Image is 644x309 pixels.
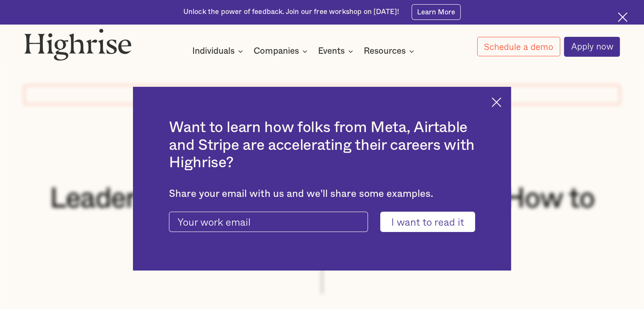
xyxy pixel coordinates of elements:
div: Resources [364,46,406,56]
div: Resources [364,46,417,56]
input: Your work email [169,212,368,232]
div: Share your email with us and we'll share some examples. [169,188,475,200]
input: I want to read it [380,212,475,232]
div: Unlock the power of feedback. Join our free workshop on [DATE]! [183,7,399,17]
img: Cross icon [618,12,627,22]
a: Schedule a demo [477,37,560,56]
form: current-ascender-blog-article-modal-form [169,212,475,232]
h2: Want to learn how folks from Meta, Airtable and Stripe are accelerating their careers with Highrise? [169,119,475,171]
div: Individuals [192,46,246,56]
a: Learn More [412,4,461,19]
div: Events [318,46,356,56]
img: Highrise logo [24,28,132,61]
div: Companies [254,46,299,56]
div: Companies [254,46,310,56]
div: Events [318,46,345,56]
a: Apply now [564,37,620,57]
img: Cross icon [492,97,501,107]
div: Individuals [192,46,235,56]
